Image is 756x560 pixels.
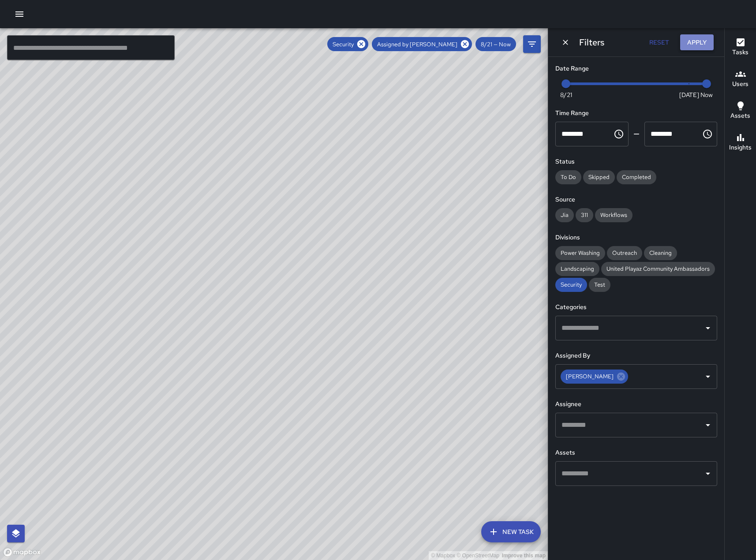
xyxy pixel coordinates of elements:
[561,370,628,384] div: [PERSON_NAME]
[601,262,715,276] div: United Playaz Community Ambassadors
[702,370,714,383] button: Open
[555,157,717,167] h6: Status
[555,64,717,74] h6: Date Range
[617,173,656,181] span: Completed
[576,211,593,219] span: 311
[644,249,677,257] span: Cleaning
[555,278,587,292] div: Security
[555,108,717,118] h6: Time Range
[601,265,715,273] span: United Playaz Community Ambassadors
[372,37,472,51] div: Assigned by [PERSON_NAME]
[555,281,587,288] span: Security
[702,419,714,431] button: Open
[555,302,717,312] h6: Categories
[555,351,717,361] h6: Assigned By
[555,211,574,219] span: Jia
[481,521,541,542] button: New Task
[645,34,673,51] button: Reset
[732,79,749,89] h6: Users
[555,208,574,222] div: Jia
[725,127,756,159] button: Insights
[702,322,714,334] button: Open
[702,467,714,480] button: Open
[576,208,593,222] div: 311
[327,37,368,51] div: Security
[555,195,717,205] h6: Source
[607,246,642,260] div: Outreach
[617,170,656,184] div: Completed
[595,211,632,219] span: Workflows
[555,173,581,181] span: To Do
[555,233,717,243] h6: Divisions
[607,249,642,257] span: Outreach
[725,32,756,63] button: Tasks
[327,41,359,48] span: Security
[555,249,605,257] span: Power Washing
[680,34,714,51] button: Apply
[560,90,572,99] span: 8/21
[725,95,756,127] button: Assets
[679,90,699,99] span: [DATE]
[555,262,599,276] div: Landscaping
[559,36,572,49] button: Dismiss
[555,246,605,260] div: Power Washing
[595,208,632,222] div: Workflows
[725,63,756,95] button: Users
[610,125,628,143] button: Choose time, selected time is 12:00 AM
[583,170,615,184] div: Skipped
[589,281,610,288] span: Test
[732,48,749,57] h6: Tasks
[579,35,604,49] h6: Filters
[700,90,713,99] span: Now
[644,246,677,260] div: Cleaning
[523,35,541,53] button: Filters
[729,143,752,153] h6: Insights
[699,125,716,143] button: Choose time, selected time is 11:59 PM
[555,448,717,458] h6: Assets
[555,170,581,184] div: To Do
[561,371,619,381] span: [PERSON_NAME]
[372,41,463,48] span: Assigned by [PERSON_NAME]
[555,399,717,409] h6: Assignee
[475,41,516,48] span: 8/21 — Now
[583,173,615,181] span: Skipped
[730,111,750,121] h6: Assets
[555,265,599,273] span: Landscaping
[589,278,610,292] div: Test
